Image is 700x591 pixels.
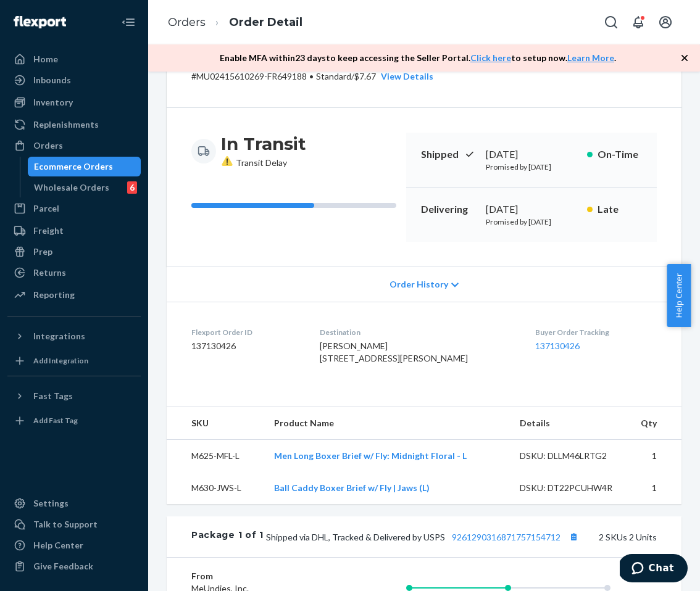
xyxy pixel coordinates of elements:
div: Integrations [33,330,85,342]
dt: From [191,570,310,582]
div: Package 1 of 1 [191,529,264,545]
button: Open account menu [653,10,678,35]
div: 2 SKUs 2 Units [264,529,657,545]
img: Flexport logo [14,16,66,28]
th: Product Name [264,407,509,440]
p: # MU02415610269-FR649188 / $7.67 [191,70,433,83]
th: SKU [167,407,264,440]
a: Replenishments [7,115,141,134]
span: [PERSON_NAME] [STREET_ADDRESS][PERSON_NAME] [320,341,468,363]
a: Orders [168,15,206,29]
p: Delivering [421,202,476,217]
button: Integrations [7,326,141,346]
div: DSKU: DT22PCUHW4R [520,482,613,494]
div: Settings [33,497,69,510]
div: Add Fast Tag [33,415,78,426]
p: Shipped [421,147,476,162]
a: Add Fast Tag [7,411,141,431]
a: Home [7,49,141,69]
span: • [309,71,314,81]
span: Shipped via DHL, Tracked & Delivered by USPS [266,532,581,542]
iframe: Opens a widget where you can chat to one of our agents [620,554,688,585]
div: Returns [33,267,66,279]
h3: In Transit [221,133,306,155]
div: Replenishments [33,118,99,131]
p: Promised by [DATE] [486,162,577,172]
dd: 137130426 [191,340,300,352]
button: Give Feedback [7,556,141,576]
a: Men Long Boxer Brief w/ Fly: Midnight Floral - L [274,450,467,461]
a: Parcel [7,199,141,218]
dt: Buyer Order Tracking [535,327,657,337]
a: Settings [7,494,141,513]
a: Add Integration [7,351,141,371]
td: 1 [623,440,681,473]
a: Freight [7,221,141,241]
div: Talk to Support [33,518,98,531]
span: Standard [316,71,351,81]
a: Inbounds [7,70,141,90]
div: Parcel [33,202,59,215]
button: Close Navigation [116,10,141,35]
button: Open notifications [626,10,651,35]
div: [DATE] [486,202,577,217]
td: 1 [623,472,681,504]
td: M625-MFL-L [167,440,264,473]
a: Inventory [7,93,141,112]
div: Inbounds [33,74,71,86]
a: Help Center [7,535,141,555]
button: Fast Tags [7,386,141,406]
ol: breadcrumbs [158,4,312,41]
a: 137130426 [535,341,580,351]
button: Copy tracking number [565,529,581,545]
a: Learn More [567,52,614,63]
dt: Destination [320,327,515,337]
a: 9261290316871757154712 [452,532,560,542]
th: Details [510,407,623,440]
div: Wholesale Orders [34,181,109,194]
div: Add Integration [33,355,88,366]
div: [DATE] [486,147,577,162]
a: Wholesale Orders6 [28,178,141,197]
button: Help Center [667,264,691,327]
div: Orders [33,139,63,152]
td: M630-JWS-L [167,472,264,504]
div: Give Feedback [33,560,93,572]
p: Late [598,202,642,217]
div: 6 [127,181,137,194]
button: Talk to Support [7,515,141,534]
div: Help Center [33,539,83,552]
a: Ecommerce Orders [28,157,141,176]
div: Prep [33,246,52,258]
div: Reporting [33,289,75,301]
p: Promised by [DATE] [486,217,577,227]
button: View Details [376,70,433,83]
dt: Flexport Order ID [191,327,300,337]
div: Inventory [33,96,73,109]
div: Fast Tags [33,390,73,402]
a: Order Detail [229,15,302,29]
span: Transit Delay [221,157,287,168]
a: Orders [7,136,141,155]
th: Qty [623,407,681,440]
div: Home [33,53,58,65]
div: DSKU: DLLM46LRTG2 [520,450,613,462]
a: Reporting [7,285,141,305]
a: Ball Caddy Boxer Brief w/ Fly | Jaws (L) [274,482,430,493]
div: Freight [33,225,64,237]
p: Enable MFA within 23 days to keep accessing the Seller Portal. to setup now. . [220,52,616,64]
div: Ecommerce Orders [34,160,113,173]
a: Returns [7,263,141,283]
button: Open Search Box [599,10,623,35]
a: Click here [470,52,511,63]
span: Order History [390,278,448,291]
a: Prep [7,242,141,262]
p: On-Time [598,147,642,162]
